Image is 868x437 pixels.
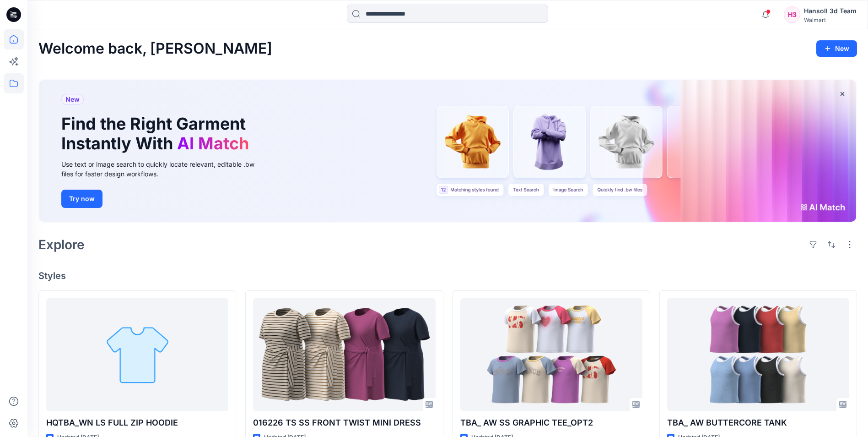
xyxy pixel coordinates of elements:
span: New [65,94,80,105]
p: TBA_ AW BUTTERCORE TANK [667,416,849,429]
button: New [816,40,857,57]
button: Try now [61,190,102,208]
h1: Find the Right Garment Instantly With [61,114,253,153]
div: H3 [784,6,800,23]
div: Hansoll 3d Team [804,5,857,16]
a: HQTBA_WN LS FULL ZIP HOODIE [46,298,228,410]
a: TBA_ AW SS GRAPHIC TEE_OPT2 [460,298,642,410]
h2: Welcome back, [PERSON_NAME] [38,40,272,57]
span: AI Match [177,133,249,153]
p: 016226 TS SS FRONT TWIST MINI DRESS [253,416,435,429]
p: HQTBA_WN LS FULL ZIP HOODIE [46,416,228,429]
p: TBA_ AW SS GRAPHIC TEE_OPT2 [460,416,642,429]
h4: Styles [38,270,857,281]
a: 016226 TS SS FRONT TWIST MINI DRESS [253,298,435,410]
h2: Explore [38,237,85,252]
div: Use text or image search to quickly locate relevant, editable .bw files for faster design workflows. [61,159,267,179]
div: Walmart [804,16,857,23]
a: TBA_ AW BUTTERCORE TANK [667,298,849,410]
